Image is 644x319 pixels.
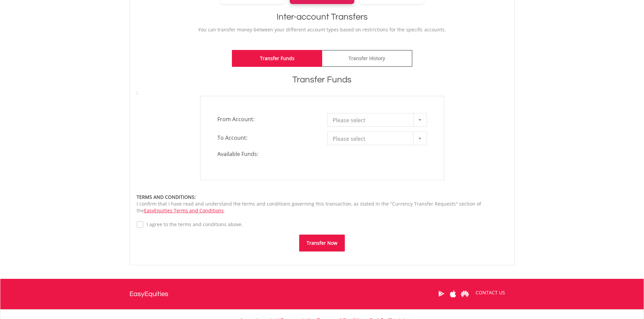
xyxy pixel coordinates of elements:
[137,194,508,201] div: TERMS AND CONDITIONS:
[212,150,322,158] span: Available Funds:
[232,50,322,67] a: Transfer Funds
[137,194,508,214] div: I confirm that I have read and understand the terms and conditions governing this transaction, as...
[137,74,508,86] h1: Transfer Funds
[447,283,459,304] a: Apple
[459,283,471,304] a: Huawei
[299,235,345,251] button: Transfer Now
[322,50,412,67] a: Transfer History
[137,11,508,23] h1: Inter-account Transfers
[333,132,411,145] span: Please select
[137,89,508,251] form: ;
[129,279,168,309] a: EasyEquities
[435,283,447,304] a: Google Play
[137,26,508,33] p: You can transfer money between your different account types based on restrictions for the specifi...
[471,283,510,302] a: CONTACT US
[212,113,322,125] span: From Account:
[143,221,243,228] label: I agree to the terms and conditions above.
[144,207,224,214] a: EasyEquities Terms and Conditions
[333,113,411,127] span: Please select
[212,132,322,144] span: To Account:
